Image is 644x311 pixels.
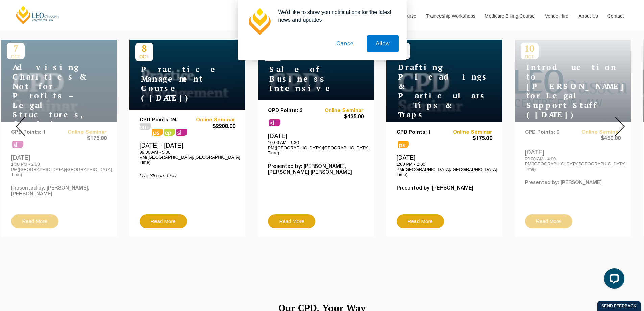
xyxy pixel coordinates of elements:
p: CPD Points: 24 [140,117,188,123]
div: [DATE] [397,154,492,177]
div: [DATE] - [DATE] [140,142,235,165]
p: Presented by: [PERSON_NAME],[PERSON_NAME],[PERSON_NAME] [268,164,364,175]
span: sl [269,119,280,126]
a: Read More [268,214,315,228]
a: Read More [397,214,444,228]
a: Read More [140,214,187,228]
h4: Sale of Business Intensive [264,65,348,93]
span: ps [164,129,175,136]
img: notification icon [246,8,273,35]
div: We'd like to show you notifications for the latest news and updates. [273,8,399,24]
h4: Practice Management Course ([DATE]) [135,65,220,103]
img: Prev [16,117,25,136]
p: CPD Points: 1 [397,130,445,135]
p: 09:00 AM - 5:00 PM([GEOGRAPHIC_DATA]/[GEOGRAPHIC_DATA] Time) [140,150,235,165]
span: sl [176,129,187,136]
span: ps [152,129,163,136]
img: Next [615,117,625,136]
a: Online Seminar [316,108,364,114]
span: $435.00 [316,114,364,121]
button: Cancel [328,35,363,52]
span: ps [398,141,409,148]
span: $2200.00 [187,123,235,130]
p: Presented by: [PERSON_NAME] [397,185,492,191]
p: 10:00 AM - 1:30 PM([GEOGRAPHIC_DATA]/[GEOGRAPHIC_DATA] Time) [268,140,364,155]
div: [DATE] [268,132,364,155]
button: Allow [367,35,398,52]
span: $175.00 [444,135,492,142]
span: pm [140,123,151,130]
a: Online Seminar [444,130,492,135]
a: Online Seminar [187,117,235,123]
h4: Drafting Pleadings & Particulars – Tips & Traps [392,63,477,119]
iframe: LiveChat chat widget [599,266,627,294]
p: 1:00 PM - 2:00 PM([GEOGRAPHIC_DATA]/[GEOGRAPHIC_DATA] Time) [397,162,492,177]
p: CPD Points: 3 [268,108,316,114]
p: Live Stream Only [140,173,235,179]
